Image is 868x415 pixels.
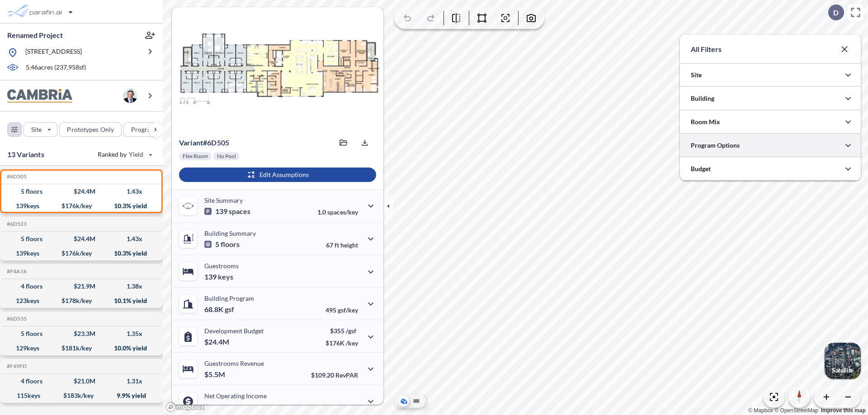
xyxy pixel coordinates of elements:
p: Prototypes Only [67,125,114,134]
span: /gsf [346,327,356,335]
h5: Click to copy the code [5,363,27,369]
span: spaces/key [327,208,358,216]
span: gsf [225,305,234,314]
p: # 6d505 [179,138,229,147]
p: Site Summary [204,196,243,204]
p: 68.8K [204,305,234,314]
span: gsf/key [338,306,358,314]
a: Mapbox homepage [165,402,205,412]
p: $2.5M [204,402,226,411]
p: No Pool [217,153,236,160]
p: Satellite [832,367,854,374]
p: Guestrooms [204,262,239,270]
button: Aerial View [398,396,409,406]
span: spaces [229,207,250,216]
h5: Click to copy the code [5,173,27,180]
p: Budget [691,164,711,173]
button: Prototypes Only [59,122,122,137]
p: 1.0 [317,208,358,216]
p: D [833,9,839,17]
span: ft [335,241,339,249]
span: Yield [129,150,144,159]
p: Site [691,70,702,79]
a: OpenStreetMap [774,407,818,414]
span: floors [221,240,240,249]
button: Switcher ImageSatellite [825,343,861,379]
h5: Click to copy the code [5,268,27,275]
button: Site [24,122,57,137]
p: 5 [204,240,240,249]
p: Renamed Project [7,30,63,40]
span: RevPAR [335,371,358,379]
img: user logo [123,89,137,103]
p: Building Summary [204,229,256,237]
p: 5.46 acres ( 237,958 sf) [26,63,86,73]
p: $5.5M [204,370,226,379]
p: Building [691,94,714,103]
p: Site [31,125,42,134]
h5: Click to copy the code [5,221,27,227]
p: Edit Assumptions [259,170,309,179]
p: 495 [325,306,358,314]
button: Site Plan [411,396,422,406]
img: Switcher Image [825,343,861,379]
p: Flex Room [183,153,208,160]
p: 67 [326,241,358,249]
p: Development Budget [204,327,264,335]
p: Net Operating Income [204,392,267,400]
button: Edit Assumptions [179,168,376,182]
span: keys [218,272,233,281]
p: Guestrooms Revenue [204,359,264,367]
p: Room Mix [691,117,720,126]
a: Improve this map [821,407,866,414]
h5: Click to copy the code [5,316,27,322]
a: Mapbox [748,407,773,414]
span: Variant [179,138,203,147]
p: 139 [204,207,250,216]
img: BrandImage [7,89,72,103]
p: $109.20 [311,371,358,379]
p: 13 Variants [7,149,44,160]
p: Program [131,125,156,134]
button: Program [123,122,172,137]
span: /key [346,339,358,347]
p: [STREET_ADDRESS] [25,47,82,58]
p: $355 [325,327,358,335]
span: height [340,241,358,249]
span: margin [338,404,358,411]
p: Building Program [204,294,254,302]
p: $24.4M [204,337,231,346]
p: All Filters [691,44,722,55]
p: 45.0% [320,404,358,411]
p: $176K [325,339,358,347]
button: Ranked by Yield [90,147,158,162]
p: 139 [204,272,233,281]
